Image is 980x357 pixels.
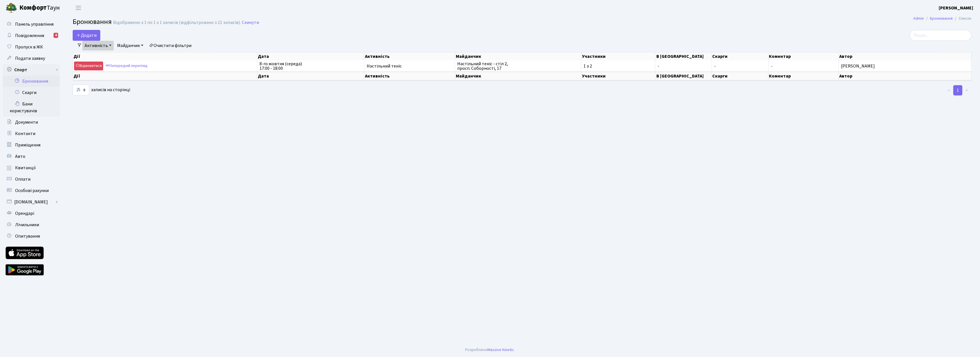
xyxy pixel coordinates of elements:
li: Список [953,15,971,22]
span: - [658,64,709,68]
span: Пропуск в ЖК [15,44,43,50]
th: Участники [581,72,656,80]
a: Бронювання [3,76,60,87]
div: 4 [54,33,58,38]
a: [DOMAIN_NAME] [3,196,60,208]
a: Попередній перегляд [104,62,149,70]
a: Спорт [3,64,60,76]
th: Дата [257,52,365,60]
span: Авто [15,153,25,160]
a: Пропуск в ЖК [3,41,60,53]
span: Документи [15,119,38,125]
span: Подати заявку [15,55,45,62]
div: Розроблено . [465,347,515,353]
span: Оплати [15,176,30,182]
img: logo.png [6,2,17,14]
a: Оплати [3,174,60,185]
span: 1 з 2 [583,64,653,68]
th: Автор [839,52,971,60]
b: Комфорт [19,3,47,12]
a: Контакти [3,128,60,139]
a: Авто [3,151,60,162]
a: Подати заявку [3,53,60,64]
span: Настільний теніс [367,64,452,68]
th: Майданчик [455,52,582,60]
span: Настільний теніс - стіл 2, просп. Соборності, 17 [457,62,579,71]
th: Участники [581,52,656,60]
span: Панель управління [15,21,54,27]
th: Майданчик [455,72,582,80]
a: Очистити фільтри [147,41,194,50]
th: Активність [364,52,455,60]
div: Відображено з 1 по 1 з 1 записів (відфільтровано з 21 записів). [113,20,241,25]
a: Квитанції [3,162,60,174]
span: Орендарі [15,210,34,217]
a: Особові рахунки [3,185,60,196]
th: Коментар [768,52,838,60]
input: Пошук... [910,30,971,41]
nav: breadcrumb [905,13,980,25]
a: [PERSON_NAME] [939,5,973,11]
th: Автор [839,72,971,80]
span: Квитанції [15,165,36,171]
a: 1 [953,85,962,95]
span: Таун [19,3,60,13]
a: Орендарі [3,208,60,219]
button: Додати [73,30,100,41]
a: Бронювання [930,15,953,21]
span: Приміщення [15,142,40,148]
th: Дата [257,72,365,80]
a: Скарги [3,87,60,98]
a: Опитування [3,230,60,242]
span: Опитування [15,233,40,239]
span: - [714,64,766,68]
button: Переключити навігацію [71,3,85,13]
span: - [771,63,773,69]
th: Скарги [712,52,768,60]
th: В [GEOGRAPHIC_DATA] [656,52,712,60]
th: Скарги [712,72,768,80]
span: 8-го жовтня (середа) 17:00 - 18:00 [260,62,362,71]
a: Massive Kinetic [487,347,514,353]
th: Коментар [768,72,838,80]
a: Майданчик [115,41,146,50]
span: Контакти [15,130,35,137]
th: В [GEOGRAPHIC_DATA] [656,72,712,80]
a: Лічильники [3,219,60,230]
a: Відмовитися [74,62,103,70]
th: Дії [73,72,257,80]
span: Бронювання [73,17,112,27]
th: Дії [73,52,257,60]
a: Панель управління [3,19,60,30]
label: записів на сторінці [73,85,130,95]
select: записів на сторінці [73,85,89,95]
span: [PERSON_NAME] [841,64,969,68]
span: Повідомлення [15,32,44,39]
a: Приміщення [3,139,60,151]
span: Особові рахунки [15,187,49,194]
a: Активність [82,41,114,50]
a: Admin [913,15,924,21]
a: Скинути [242,20,259,25]
span: Лічильники [15,222,39,228]
a: Бани користувачів [3,98,60,117]
a: Документи [3,117,60,128]
a: Повідомлення4 [3,30,60,41]
b: [PERSON_NAME] [939,5,973,11]
th: Активність [364,72,455,80]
